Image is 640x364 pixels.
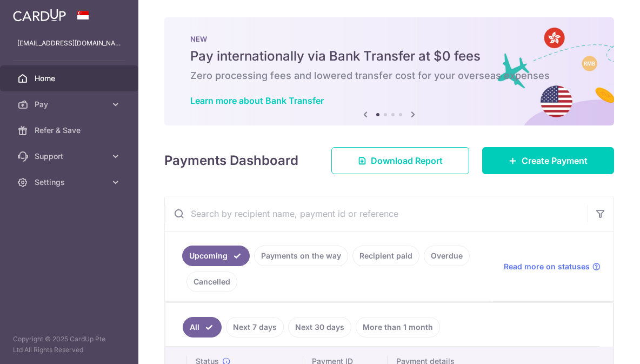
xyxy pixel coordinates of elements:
[35,177,106,188] span: Settings
[371,154,443,167] span: Download Report
[356,317,440,337] a: More than 1 month
[226,317,284,337] a: Next 7 days
[352,246,419,266] a: Recipient paid
[35,99,106,110] span: Pay
[190,95,324,106] a: Learn more about Bank Transfer
[164,17,614,125] img: Bank transfer banner
[186,272,237,292] a: Cancelled
[164,151,298,170] h4: Payments Dashboard
[13,9,66,22] img: CardUp
[331,147,469,174] a: Download Report
[482,147,614,174] a: Create Payment
[35,73,106,84] span: Home
[17,38,121,49] p: [EMAIL_ADDRESS][DOMAIN_NAME]
[288,317,351,337] a: Next 30 days
[190,48,588,65] h5: Pay internationally via Bank Transfer at $0 fees
[35,125,106,136] span: Refer & Save
[424,246,470,266] a: Overdue
[182,246,250,266] a: Upcoming
[183,317,222,337] a: All
[522,154,588,167] span: Create Payment
[254,246,348,266] a: Payments on the way
[504,261,590,272] span: Read more on statuses
[504,261,601,272] a: Read more on statuses
[35,151,106,162] span: Support
[165,196,588,231] input: Search by recipient name, payment id or reference
[190,69,588,82] h6: Zero processing fees and lowered transfer cost for your overseas expenses
[190,35,588,43] p: NEW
